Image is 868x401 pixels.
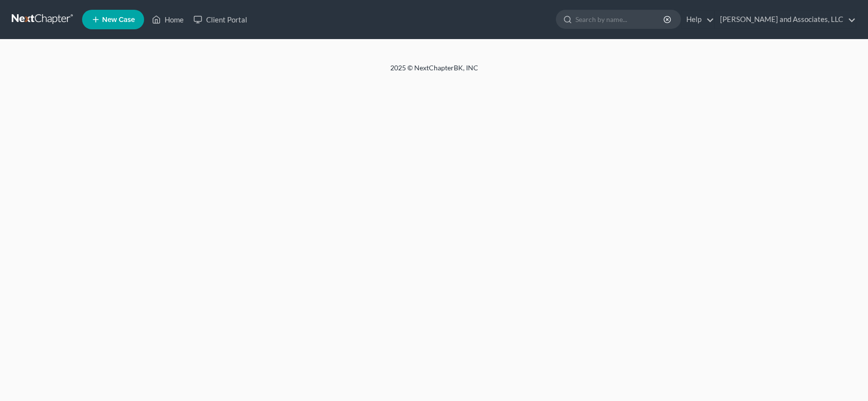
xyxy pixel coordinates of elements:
a: Help [681,11,714,28]
div: 2025 © NextChapterBK, INC [156,63,713,81]
span: New Case [102,16,135,23]
input: Search by name... [575,10,665,28]
a: [PERSON_NAME] and Associates, LLC [715,11,856,28]
a: Client Portal [189,11,252,28]
a: Home [147,11,189,28]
